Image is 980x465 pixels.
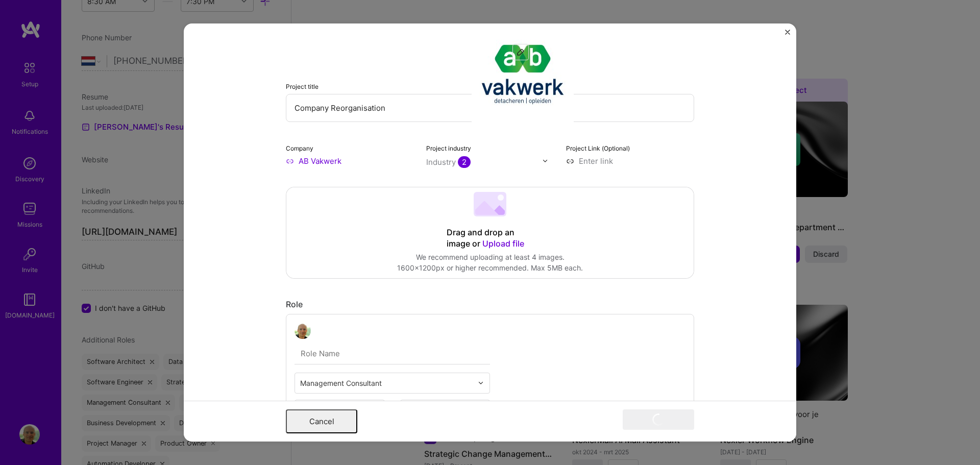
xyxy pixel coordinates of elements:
img: drop icon [542,158,548,164]
img: drop icon [478,380,484,386]
img: Company logo [472,23,574,126]
label: Project Link (Optional) [566,144,630,152]
div: Industry [426,157,471,167]
img: Edit [517,48,525,56]
button: Close [785,30,790,40]
label: Project title [286,83,318,90]
span: 2 [458,156,471,168]
label: Company [286,144,313,152]
input: Enter link [566,156,694,166]
span: Upload file [482,238,524,249]
input: Enter name or website [286,156,414,166]
input: Date [400,400,491,420]
button: Cancel [286,409,357,433]
div: Drag and drop an image or Upload fileWe recommend uploading at least 4 images.1600x1200px or high... [286,187,694,279]
input: Enter the name of the project [286,94,694,122]
div: Role [286,299,694,310]
input: Date [295,400,385,420]
div: Drag and drop an image or [447,227,533,250]
input: Role Name [295,343,490,364]
div: 1600x1200px or higher recommended. Max 5MB each. [397,262,583,273]
div: We recommend uploading at least 4 images. [397,252,583,262]
div: Edit [513,44,528,60]
label: Project industry [426,144,471,152]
